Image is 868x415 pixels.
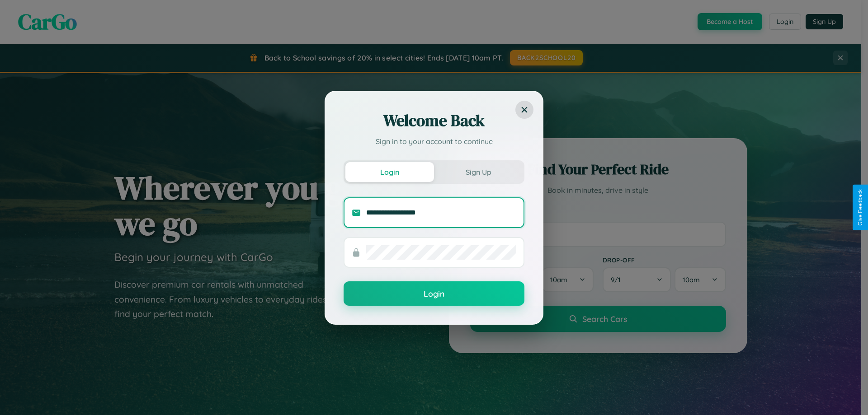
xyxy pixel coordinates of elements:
[434,162,523,182] button: Sign Up
[344,136,524,147] p: Sign in to your account to continue
[857,189,863,226] div: Give Feedback
[345,162,434,182] button: Login
[344,281,524,306] button: Login
[344,110,524,131] h2: Welcome Back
